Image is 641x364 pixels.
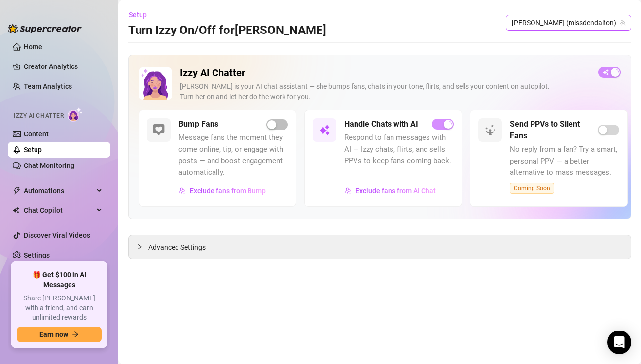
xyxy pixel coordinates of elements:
span: Message fans the moment they come online, tip, or engage with posts — and boost engagement automa... [178,132,288,178]
img: svg%3e [484,124,496,136]
button: Earn nowarrow-right [17,327,102,342]
span: Chat Copilot [24,202,94,218]
img: svg%3e [319,124,330,136]
span: Setup [129,11,147,19]
span: 🎁 Get $100 in AI Messages [17,270,102,290]
img: svg%3e [179,187,186,194]
h5: Bump Fans [178,118,218,130]
div: Open Intercom Messenger [607,331,631,354]
a: Home [24,43,42,51]
img: Chat Copilot [13,207,19,214]
a: Content [24,130,49,138]
img: Izzy AI Chatter [139,67,172,100]
a: Setup [24,146,42,154]
span: Denise (missdendalton) [512,15,625,30]
img: logo-BBDzfeDw.svg [8,24,82,33]
a: Team Analytics [24,82,72,90]
img: AI Chatter [68,107,83,122]
a: Discover Viral Videos [24,232,90,239]
span: Exclude fans from AI Chat [356,187,436,195]
span: Exclude fans from Bump [190,187,266,195]
span: No reply from a fan? Try a smart, personal PPV — a better alternative to mass messages. [510,144,619,179]
span: Coming Soon [510,183,554,194]
a: Settings [24,251,50,259]
span: team [620,20,626,26]
a: Chat Monitoring [24,162,74,169]
span: Advanced Settings [148,242,206,253]
h5: Send PPVs to Silent Fans [510,118,598,142]
span: Earn now [39,331,68,338]
div: collapsed [137,241,148,252]
span: Izzy AI Chatter [14,111,64,121]
h5: Handle Chats with AI [344,118,418,130]
button: Setup [128,7,155,23]
img: svg%3e [153,124,165,136]
h3: Turn Izzy On/Off for [PERSON_NAME] [128,23,326,38]
span: collapsed [137,244,142,250]
span: loading [612,69,619,76]
span: Share [PERSON_NAME] with a friend, and earn unlimited rewards [17,294,102,323]
div: [PERSON_NAME] is your AI chat assistant — she bumps fans, chats in your tone, flirts, and sells y... [180,81,590,102]
button: Exclude fans from Bump [178,183,266,199]
button: Exclude fans from AI Chat [344,183,436,199]
a: Creator Analytics [24,59,103,74]
img: svg%3e [345,187,352,194]
span: thunderbolt [13,187,21,195]
span: Respond to fan messages with AI — Izzy chats, flirts, and sells PPVs to keep fans coming back. [344,132,454,167]
span: arrow-right [72,331,79,338]
h2: Izzy AI Chatter [180,67,590,79]
span: Automations [24,183,94,199]
span: loading [445,121,452,128]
